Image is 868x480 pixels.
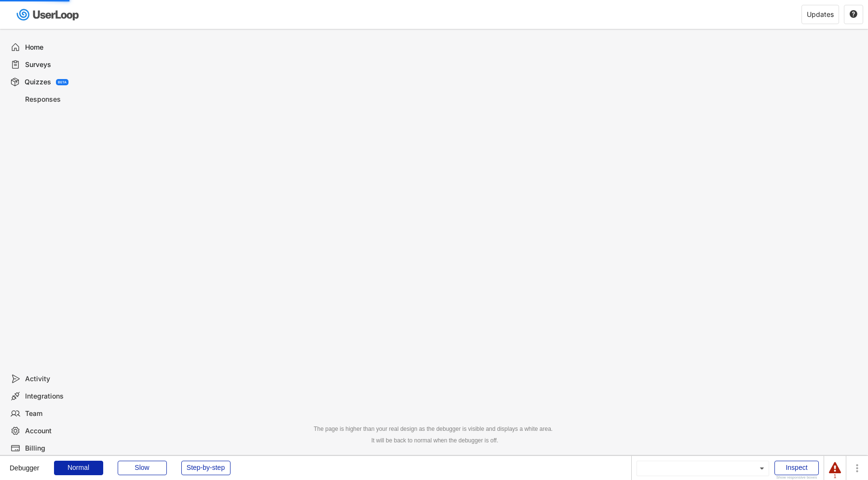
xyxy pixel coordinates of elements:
div: Step-by-step [181,461,231,475]
div: Billing [25,444,89,453]
div: Slow [118,461,167,475]
text:  [850,10,857,18]
div: Show responsive boxes [774,476,819,480]
div: Normal [54,461,103,475]
div: BETA [58,80,67,84]
div: Debugger [10,456,40,471]
div: 1 [829,474,841,479]
div: Surveys [25,60,89,69]
div: Updates [807,11,834,18]
div: Quizzes [25,78,51,87]
div: Account [25,427,89,436]
div: Activity [25,374,89,384]
img: userloop-logo-01.svg [14,5,82,25]
div: Home [25,43,89,52]
button:  [849,10,858,19]
div: Team [25,409,89,418]
div: Inspect [774,461,819,475]
div: Integrations [25,392,89,401]
div: Responses [25,95,89,104]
